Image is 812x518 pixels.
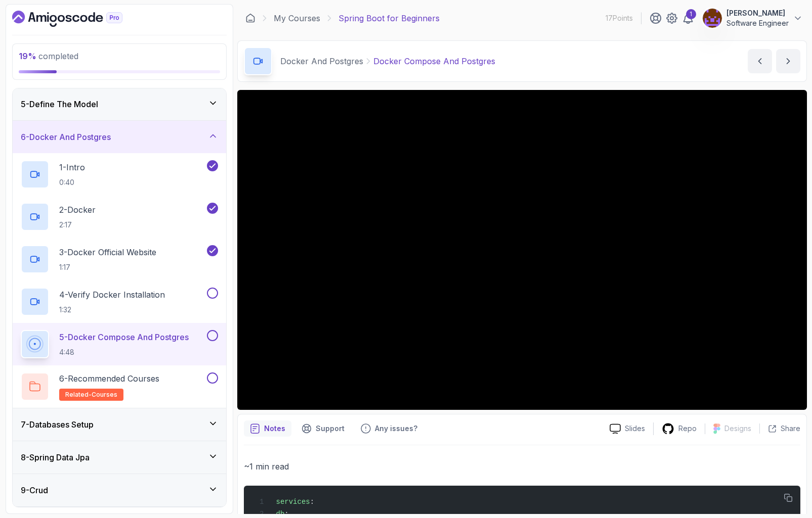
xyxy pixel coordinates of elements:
p: 17 Points [606,13,633,23]
button: user profile image[PERSON_NAME]Software Engineer [702,8,803,28]
button: 1-Intro0:40 [21,160,218,189]
span: db [276,510,284,518]
button: 4-Verify Docker Installation1:32 [21,288,218,316]
a: Slides [602,423,653,434]
button: previous content [748,49,772,73]
p: 4:48 [59,347,189,357]
p: 6 - Recommended Courses [59,372,159,385]
p: Docker Compose And Postgres [373,55,495,67]
button: 6-Docker And Postgres [13,121,226,153]
span: related-courses [65,391,117,399]
button: 7-Databases Setup [13,408,226,441]
a: Dashboard [12,11,146,27]
button: 8-Spring Data Jpa [13,441,226,474]
button: Feedback button [355,420,423,437]
p: 3 - Docker Official Website [59,246,156,258]
p: Share [781,423,800,434]
p: ~1 min read [244,459,800,474]
span: completed [19,51,78,61]
a: My Courses [274,12,320,24]
p: 1:17 [59,262,156,272]
a: Repo [654,422,705,435]
span: : [310,498,314,506]
img: user profile image [703,9,722,28]
a: 1 [682,12,694,24]
button: Support button [295,420,351,437]
h3: 8 - Spring Data Jpa [21,451,90,463]
h3: 7 - Databases Setup [21,418,94,431]
button: 3-Docker Official Website1:17 [21,245,218,273]
h3: 6 - Docker And Postgres [21,131,111,143]
button: next content [776,49,800,73]
p: [PERSON_NAME] [726,8,789,18]
p: Spring Boot for Beginners [338,12,440,24]
p: 5 - Docker Compose And Postgres [59,331,189,343]
p: Slides [625,423,645,434]
div: 1 [686,9,696,19]
p: 1:32 [59,305,165,315]
h3: 5 - Define The Model [21,98,98,110]
p: Software Engineer [726,18,789,28]
span: 19 % [19,51,36,61]
p: Notes [264,423,285,434]
h3: 9 - Crud [21,484,48,496]
a: Dashboard [245,13,255,23]
p: 0:40 [59,177,85,187]
p: 2 - Docker [59,204,96,216]
button: 9-Crud [13,474,226,506]
p: Designs [724,423,751,434]
button: 6-Recommended Coursesrelated-courses [21,372,218,401]
p: Support [316,423,345,434]
button: Share [759,423,800,434]
p: 2:17 [59,220,96,230]
p: Repo [678,423,697,434]
p: Docker And Postgres [280,55,363,67]
p: 4 - Verify Docker Installation [59,289,165,301]
p: Any issues? [375,423,417,434]
span: : [284,510,288,518]
span: services [276,498,310,506]
button: notes button [244,420,291,437]
button: 2-Docker2:17 [21,203,218,231]
button: 5-Docker Compose And Postgres4:48 [21,330,218,358]
p: 1 - Intro [59,161,85,173]
button: 5-Define The Model [13,88,226,120]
